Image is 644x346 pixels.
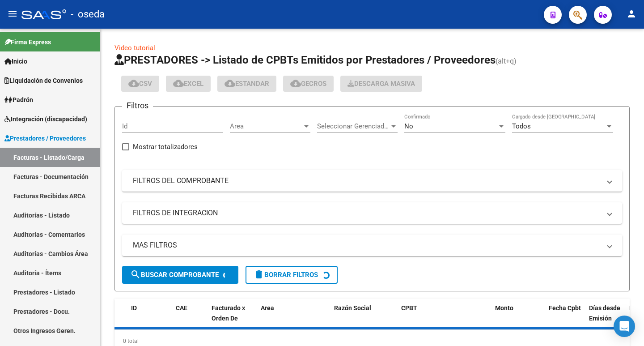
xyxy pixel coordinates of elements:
span: Area [230,122,302,130]
span: Descarga Masiva [347,80,415,88]
span: Seleccionar Gerenciador [317,122,390,130]
span: - oseda [71,4,105,24]
span: Días desde Emisión [589,304,620,322]
span: Firma Express [4,37,51,47]
mat-expansion-panel-header: FILTROS DEL COMPROBANTE [122,170,622,192]
datatable-header-cell: CPBT [398,299,491,338]
mat-icon: cloud_download [173,78,184,89]
span: No [404,122,413,130]
button: EXCEL [166,76,211,92]
mat-icon: cloud_download [290,78,301,89]
mat-panel-title: MAS FILTROS [133,240,601,250]
span: ID [131,304,137,312]
mat-icon: person [626,9,637,19]
span: Fecha Cpbt [549,304,581,312]
button: Estandar [217,76,276,92]
mat-expansion-panel-header: MAS FILTROS [122,235,622,256]
button: Gecros [283,76,334,92]
span: PRESTADORES -> Listado de CPBTs Emitidos por Prestadores / Proveedores [114,54,496,66]
button: Descarga Masiva [340,76,422,92]
span: CSV [128,80,152,88]
datatable-header-cell: Monto [491,299,545,338]
span: Prestadores / Proveedores [4,133,86,143]
span: EXCEL [173,80,203,88]
span: Padrón [4,95,33,105]
span: Monto [495,304,513,312]
datatable-header-cell: ID [127,299,172,338]
span: Liquidación de Convenios [4,76,83,85]
datatable-header-cell: Fecha Cpbt [545,299,585,338]
span: Buscar Comprobante [130,271,219,279]
mat-icon: search [130,269,141,280]
span: Estandar [225,80,269,88]
span: Gecros [290,80,326,88]
span: (alt+q) [496,57,517,65]
mat-icon: cloud_download [128,78,139,89]
span: Razón Social [334,304,371,312]
span: Borrar Filtros [254,271,318,279]
datatable-header-cell: Facturado x Orden De [208,299,257,338]
span: CAE [176,304,187,312]
span: CPBT [401,304,417,312]
h3: Filtros [122,99,153,112]
mat-icon: delete [254,269,264,280]
button: CSV [121,76,159,92]
button: Buscar Comprobante [122,266,238,284]
a: Video tutorial [114,44,155,52]
span: Mostrar totalizadores [133,141,198,152]
mat-panel-title: FILTROS DE INTEGRACION [133,208,601,218]
mat-panel-title: FILTROS DEL COMPROBANTE [133,176,601,186]
span: Inicio [4,56,27,66]
datatable-header-cell: Area [257,299,318,338]
mat-icon: cloud_download [225,78,235,89]
datatable-header-cell: Razón Social [330,299,398,338]
span: Area [261,304,274,312]
span: Todos [512,122,531,130]
button: Borrar Filtros [246,266,338,284]
app-download-masive: Descarga masiva de comprobantes (adjuntos) [340,76,422,92]
mat-icon: menu [7,9,18,19]
span: Integración (discapacidad) [4,114,87,124]
datatable-header-cell: CAE [172,299,208,338]
span: Facturado x Orden De [212,304,245,322]
datatable-header-cell: Días desde Emisión [585,299,626,338]
div: Open Intercom Messenger [614,316,635,337]
mat-expansion-panel-header: FILTROS DE INTEGRACION [122,202,622,224]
